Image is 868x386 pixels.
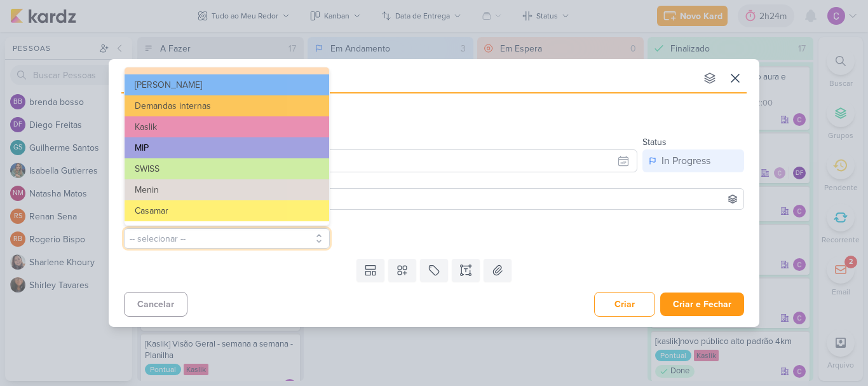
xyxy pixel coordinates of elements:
[125,179,329,200] button: Menin
[124,292,187,317] button: Cancelar
[124,111,744,134] button: [PERSON_NAME]
[124,175,744,188] div: Colaboradores
[642,137,667,148] label: Status
[121,67,696,90] input: Kard Sem Título
[124,228,330,249] button: -- selecionar --
[661,153,710,169] div: In Progress
[125,137,329,158] button: MIP
[125,95,329,116] button: Demandas internas
[127,191,741,207] input: Buscar
[125,116,329,137] button: Kaslik
[642,149,744,172] button: In Progress
[125,158,329,179] button: SWISS
[660,293,744,316] button: Criar e Fechar
[594,292,655,317] button: Criar
[125,200,329,221] button: Casamar
[203,149,637,172] input: Select a date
